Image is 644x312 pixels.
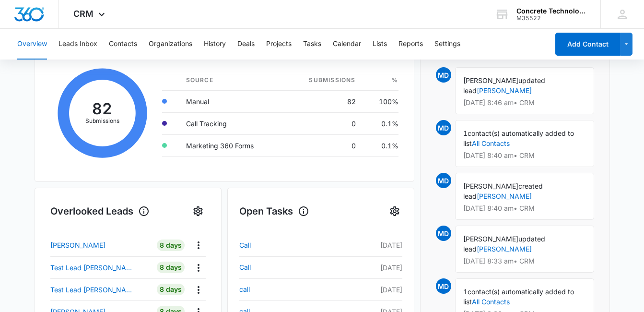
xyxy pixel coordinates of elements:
p: [DATE] 8:40 am • CRM [463,152,586,159]
p: Test Lead [PERSON_NAME] [50,263,137,273]
a: All Contacts [472,139,510,147]
button: Deals [237,29,255,60]
a: call [239,284,349,295]
p: [DATE] 8:46 am • CRM [463,99,586,106]
span: 1 [463,288,468,296]
span: contact(s) automatically added to list [463,129,574,147]
td: 0 [284,112,363,134]
div: 8 Days [157,240,185,251]
p: [DATE] 8:33 am • CRM [463,258,586,264]
span: MD [436,278,451,294]
button: Projects [266,29,292,60]
p: Test Lead [PERSON_NAME] [50,285,137,295]
span: MD [436,173,451,188]
span: [PERSON_NAME] [463,182,518,190]
a: [PERSON_NAME] [477,245,532,253]
th: % [363,70,398,91]
div: account id [516,15,586,22]
div: 8 Days [157,262,185,273]
td: 82 [284,90,363,112]
span: [PERSON_NAME] [463,235,518,243]
button: Organizations [149,29,192,60]
a: Test Lead [PERSON_NAME] [50,263,154,273]
td: Call Tracking [178,112,284,134]
p: [PERSON_NAME] [50,240,105,250]
p: [DATE] [349,263,402,273]
p: [DATE] 8:40 am • CRM [463,205,586,212]
button: Settings [387,204,402,219]
td: 100% [363,90,398,112]
button: Settings [190,204,206,219]
th: Source [178,70,284,91]
button: Settings [434,29,460,60]
button: Lists [373,29,387,60]
a: All Contacts [472,298,510,306]
span: 1 [463,129,468,137]
td: 0.1% [363,134,398,156]
span: CRM [73,9,94,19]
td: Manual [178,90,284,112]
h1: Open Tasks [239,204,309,218]
span: MD [436,67,451,83]
td: Marketing 360 Forms [178,134,284,156]
button: Overview [17,29,47,60]
th: Submissions [284,70,363,91]
button: Tasks [303,29,321,60]
button: History [204,29,226,60]
a: Call [239,240,349,251]
a: Test Lead [PERSON_NAME] [50,285,154,295]
button: Actions [191,282,206,297]
a: [PERSON_NAME] [477,86,532,95]
p: [DATE] [349,285,402,295]
a: [PERSON_NAME] [477,192,532,200]
button: Contacts [109,29,137,60]
p: [DATE] [349,240,402,250]
button: Actions [191,260,206,275]
div: account name [516,7,586,15]
td: 0.1% [363,112,398,134]
button: Reports [398,29,423,60]
h1: Overlooked Leads [50,204,150,218]
button: Calendar [333,29,361,60]
span: MD [436,226,451,241]
a: [PERSON_NAME] [50,240,154,250]
a: Call [239,262,349,273]
td: 0 [284,134,363,156]
button: Add Contact [555,33,620,56]
span: [PERSON_NAME] [463,76,518,84]
div: 8 Days [157,284,185,295]
span: MD [436,120,451,135]
button: Actions [191,238,206,252]
span: contact(s) automatically added to list [463,288,574,306]
button: Leads Inbox [59,29,97,60]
